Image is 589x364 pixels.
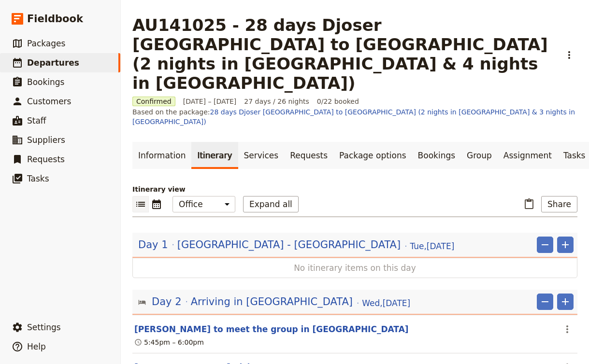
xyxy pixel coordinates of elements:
[243,196,299,212] button: Expand all
[521,196,537,212] button: Paste itinerary item
[559,321,575,337] button: Actions
[537,294,553,310] button: Remove
[191,142,238,169] a: Itinerary
[537,237,553,253] button: Remove
[244,97,309,106] span: 27 days / 26 nights
[132,108,575,126] a: 28 days Djoser [GEOGRAPHIC_DATA] to [GEOGRAPHIC_DATA] (2 nights in [GEOGRAPHIC_DATA] & 3 nights i...
[557,294,574,310] button: Add
[132,196,149,212] button: List view
[27,77,64,87] span: Bookings
[557,237,574,253] button: Add
[27,97,71,106] span: Customers
[498,142,558,169] a: Assignment
[138,238,454,252] button: Edit day information
[164,262,546,274] span: No itinerary items on this day
[191,294,353,309] span: Arriving in [GEOGRAPHIC_DATA]
[177,238,401,252] span: [GEOGRAPHIC_DATA] - [GEOGRAPHIC_DATA]
[412,142,461,169] a: Bookings
[132,97,175,106] span: Confirmed
[27,154,65,164] span: Requests
[27,174,49,183] span: Tasks
[152,294,182,309] span: Day 2
[132,142,191,169] a: Information
[461,142,498,169] a: Group
[27,342,46,351] span: Help
[561,47,577,63] button: Actions
[27,39,65,48] span: Packages
[27,322,61,332] span: Settings
[238,142,285,169] a: Services
[317,97,359,106] span: 0/22 booked
[333,142,412,169] a: Package options
[134,323,409,335] button: Edit this itinerary item
[541,196,577,212] button: Share
[183,97,237,106] span: [DATE] – [DATE]
[132,184,577,194] p: Itinerary view
[138,238,168,252] span: Day 1
[284,142,333,169] a: Requests
[149,196,165,212] button: Calendar view
[27,135,65,145] span: Suppliers
[27,58,79,68] span: Departures
[134,337,204,347] div: 5:45pm – 6:00pm
[132,107,577,126] span: Based on the package:
[132,15,555,93] h1: AU141025 - 28 days Djoser [GEOGRAPHIC_DATA] to [GEOGRAPHIC_DATA] (2 nights in [GEOGRAPHIC_DATA] &...
[410,240,454,252] span: Tue , [DATE]
[138,294,410,309] button: Edit day information
[27,12,83,26] span: Fieldbook
[27,116,46,126] span: Staff
[362,297,410,309] span: Wed , [DATE]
